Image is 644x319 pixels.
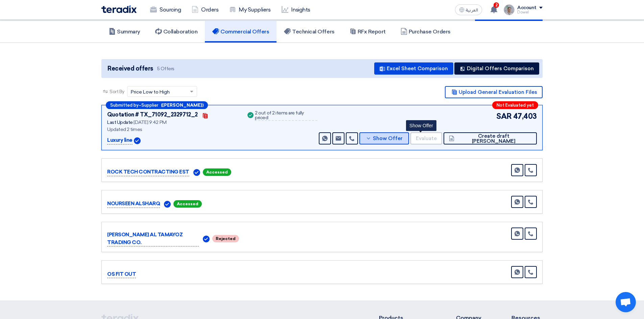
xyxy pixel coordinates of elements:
a: Sourcing [145,2,186,17]
a: Orders [186,2,224,17]
h5: Purchase Orders [401,28,451,35]
span: Sort By [110,88,124,95]
div: Dowel [517,10,543,14]
h5: RFx Report [350,28,386,35]
a: Summary [101,21,148,43]
span: Not Evaluated yet [497,103,534,107]
div: Updated 2 times [107,126,238,133]
p: [PERSON_NAME] AL TAMAYOZ TRADING CO. [107,231,199,246]
h5: Technical Offers [284,28,334,35]
span: 47,403 [513,111,537,122]
img: IMG_1753965247717.jpg [504,4,515,15]
a: RFx Report [342,21,393,43]
span: Show Offer [373,136,403,141]
button: Evaluate [410,132,442,144]
span: 5 Offers [157,65,174,72]
a: Collaboration [148,21,205,43]
span: SAR [496,111,512,122]
span: Create draft [PERSON_NAME] [456,134,531,144]
span: 2 [494,2,499,8]
span: Accessed [203,168,231,176]
img: Verified Account [193,169,200,176]
span: Last Update [107,119,133,125]
button: Show Offer [359,132,409,144]
div: – [106,101,208,109]
button: Excel Sheet Comparison [374,62,453,75]
a: Purchase Orders [393,21,458,43]
a: Insights [276,2,316,17]
div: Account [517,5,536,11]
img: Verified Account [164,201,171,208]
p: ROCK TECH CONTRACTING EST [107,168,189,176]
img: Verified Account [134,137,141,144]
span: Accessed [173,200,202,208]
span: Submitted by [110,103,139,107]
div: 2 out of 2 items are fully priced [255,111,317,121]
h5: Summary [109,28,140,35]
img: Verified Account [203,236,210,242]
button: Digital Offers Comparison [454,62,539,75]
div: Show Offer [406,120,436,131]
h5: Collaboration [155,28,198,35]
span: Price Low to High [131,88,170,96]
span: [DATE] 9:42 PM [134,119,166,125]
a: Commercial Offers [205,21,277,43]
p: Luxury line [107,136,133,144]
span: Received offers [108,64,153,73]
img: Teradix logo [101,5,137,13]
button: Upload General Evaluation Files [445,86,543,98]
p: NOURSEEN ALSHARQ [107,200,160,208]
span: Evaluate [416,136,437,141]
b: ([PERSON_NAME]) [161,103,204,107]
button: العربية [455,4,482,15]
div: Quotation # TX_71092_2329712_2 [107,111,198,119]
p: OS FIT OUT [107,270,136,278]
span: العربية [466,8,478,12]
a: Technical Offers [277,21,342,43]
a: My Suppliers [224,2,276,17]
span: Rejected [212,235,239,242]
div: Open chat [616,292,636,312]
span: Supplier [141,103,158,107]
h5: Commercial Offers [212,28,269,35]
button: Create draft [PERSON_NAME] [444,132,537,144]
